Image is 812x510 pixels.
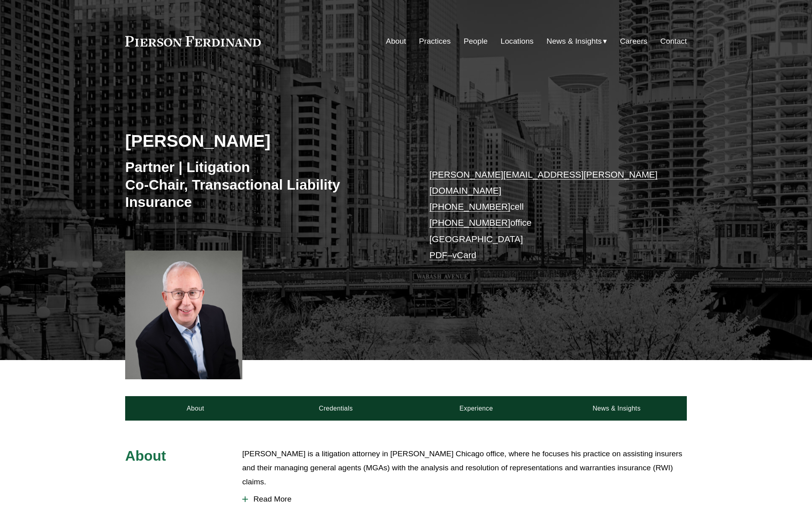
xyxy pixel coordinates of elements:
[125,158,406,211] h3: Partner | Litigation Co-Chair, Transactional Liability Insurance
[406,396,546,420] a: Experience
[125,448,166,463] span: About
[242,447,687,489] p: [PERSON_NAME] is a litigation attorney in [PERSON_NAME] Chicago office, where he focuses his prac...
[546,34,602,49] span: News & Insights
[546,34,607,49] a: folder dropdown
[248,495,687,504] span: Read More
[464,34,488,49] a: People
[125,130,406,151] h2: [PERSON_NAME]
[429,218,510,228] a: [PHONE_NUMBER]
[386,34,406,49] a: About
[546,396,687,420] a: News & Insights
[620,34,647,49] a: Careers
[125,396,266,420] a: About
[660,34,687,49] a: Contact
[501,34,534,49] a: Locations
[429,250,447,260] a: PDF
[453,250,477,260] a: vCard
[419,34,451,49] a: Practices
[266,396,406,420] a: Credentials
[429,170,658,196] a: [PERSON_NAME][EMAIL_ADDRESS][PERSON_NAME][DOMAIN_NAME]
[429,167,663,264] p: cell office [GEOGRAPHIC_DATA] –
[242,489,687,510] button: Read More
[429,202,510,212] a: [PHONE_NUMBER]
